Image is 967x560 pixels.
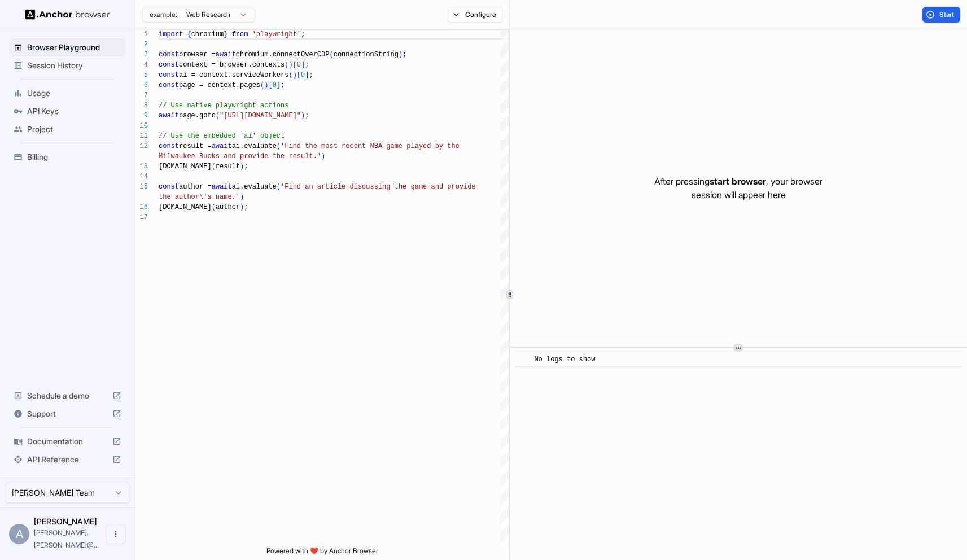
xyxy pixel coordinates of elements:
span: await [212,183,232,191]
div: 10 [135,121,148,131]
div: 7 [135,90,148,100]
span: ) [321,152,325,160]
div: A [9,524,29,544]
span: ai = context.serviceWorkers [179,71,288,79]
span: ai.evaluate [232,142,277,150]
div: Billing [9,148,126,166]
span: Project [27,124,121,135]
span: ) [240,163,244,170]
span: 'playwright' [252,30,301,38]
span: ai.evaluate [232,183,277,191]
div: 1 [135,29,148,40]
span: author [216,203,240,211]
span: connectionString [334,51,399,59]
img: Anchor Logo [25,9,110,20]
span: 'Find the most recent NBA game played by the [281,142,460,150]
span: ; [244,203,248,211]
span: ​ [520,354,526,365]
span: Powered with ❤️ by Anchor Browser [266,546,378,560]
span: page.goto [179,112,216,120]
span: the author\'s name.' [159,193,240,201]
span: const [159,81,179,89]
div: 17 [135,212,148,222]
div: 11 [135,131,148,141]
span: Documentation [27,436,108,447]
span: andrew.grealy@armis.com [34,528,99,549]
span: Billing [27,151,121,163]
span: 0 [273,81,277,89]
span: chromium.connectOverCDP [236,51,330,59]
span: const [159,51,179,59]
span: No logs to show [534,356,595,364]
div: 13 [135,161,148,172]
span: ] [305,71,309,79]
div: 14 [135,172,148,182]
span: Usage [27,88,121,99]
span: ( [212,203,216,211]
span: 0 [297,61,301,69]
span: author = [179,183,212,191]
div: Usage [9,84,126,102]
span: ) [240,193,244,201]
div: API Keys [9,102,126,120]
span: Milwaukee Bucks and provide the result.' [159,152,321,160]
span: start browser [710,176,766,187]
span: [ [293,61,297,69]
span: ) [240,203,244,211]
span: result [216,163,240,170]
span: ( [216,112,220,120]
span: page = context.pages [179,81,260,89]
div: Browser Playground [9,38,126,56]
span: result = [179,142,212,150]
span: { [187,30,191,38]
span: ; [305,112,309,120]
span: "[URL][DOMAIN_NAME]" [220,112,301,120]
span: const [159,61,179,69]
span: Session History [27,60,121,71]
span: await [216,51,236,59]
span: const [159,142,179,150]
span: ( [260,81,264,89]
span: ) [301,112,305,120]
span: ; [281,81,285,89]
span: ) [293,71,297,79]
span: // Use native playwright actions [159,102,288,110]
span: ; [309,71,313,79]
div: 12 [135,141,148,151]
span: from [232,30,248,38]
span: Support [27,408,108,419]
span: Andrew Grealy [34,517,97,526]
span: import [159,30,183,38]
div: 5 [135,70,148,80]
button: Open menu [106,524,126,544]
span: ; [244,163,248,170]
span: await [212,142,232,150]
span: ; [305,61,309,69]
span: ( [277,142,281,150]
span: ) [264,81,268,89]
div: Session History [9,56,126,75]
span: example: [150,10,177,19]
span: context = browser.contexts [179,61,285,69]
div: 3 [135,50,148,60]
div: Schedule a demo [9,387,126,405]
div: 16 [135,202,148,212]
span: [ [297,71,301,79]
span: chromium [191,30,224,38]
span: ( [285,61,288,69]
div: Documentation [9,432,126,450]
span: ( [277,183,281,191]
div: Project [9,120,126,138]
span: ; [301,30,305,38]
span: [DOMAIN_NAME] [159,163,212,170]
div: Support [9,405,126,423]
span: API Reference [27,454,108,465]
span: ; [402,51,406,59]
span: } [224,30,227,38]
span: // Use the embedded 'ai' object [159,132,285,140]
span: 'Find an article discussing the game and provide [281,183,476,191]
span: Start [939,10,955,19]
span: ] [301,61,305,69]
div: 4 [135,60,148,70]
button: Configure [448,7,502,23]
